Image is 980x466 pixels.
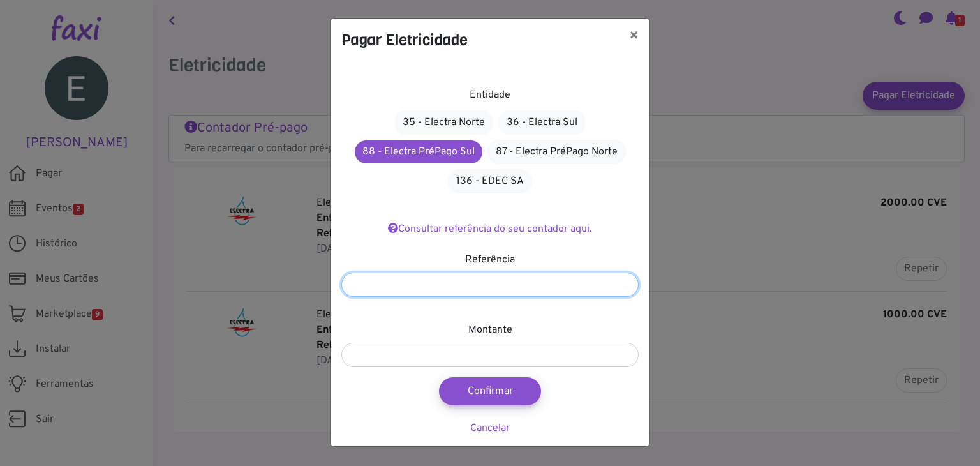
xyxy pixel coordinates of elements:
a: 136 - EDEC SA [448,169,532,193]
a: 88 - Electra PréPago Sul [355,140,482,163]
label: Entidade [470,87,510,103]
a: 36 - Electra Sul [498,110,586,135]
a: 87 - Electra PréPago Norte [487,140,626,164]
label: Montante [468,322,512,338]
a: Cancelar [470,422,510,435]
label: Referência [465,252,515,267]
button: Confirmar [439,377,541,405]
button: × [619,19,649,54]
a: Consultar referência do seu contador aqui. [388,223,592,236]
h4: Pagar Eletricidade [341,29,468,52]
a: 35 - Electra Norte [394,110,493,135]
